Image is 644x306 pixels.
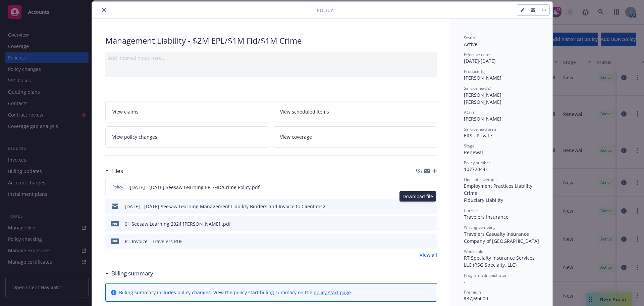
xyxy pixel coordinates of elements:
[111,221,119,226] span: pdf
[111,167,123,175] h3: Files
[112,133,157,140] span: View policy changes
[464,295,488,302] span: $37,694.00
[464,289,481,295] span: Premium
[464,41,477,47] span: Active
[105,269,153,278] div: Billing summary
[464,177,497,182] span: Lines of coverage
[273,126,437,147] a: View coverage
[317,7,333,14] span: Policy
[464,143,475,149] span: Stage
[464,116,501,122] span: [PERSON_NAME]
[464,75,501,81] span: [PERSON_NAME]
[130,184,260,191] span: [DATE] - [DATE] Seesaw Learning EPL/FID/Crime Policy.pdf
[464,182,539,189] div: Employment Practices Liability
[111,269,153,278] h3: Billing summary
[105,167,123,175] div: Files
[464,52,491,57] span: Effective dates
[464,278,466,285] span: -
[418,203,423,210] button: download file
[464,214,508,220] span: Travelers Insurance
[119,289,352,296] div: Billing summary includes policy changes. View the policy start billing summary on the .
[464,35,476,41] span: Status
[464,149,483,156] span: Renewal
[464,166,488,172] span: 107723441
[464,52,539,64] div: [DATE] - [DATE]
[280,133,312,140] span: View coverage
[105,126,269,147] a: View policy changes
[428,203,434,210] button: preview file
[464,132,492,139] span: ERS - Private
[418,220,423,227] button: download file
[464,255,537,268] span: RT Specialty Insurance Services, LLC (RSG Specialty, LLC)
[105,101,269,122] a: View claims
[111,184,124,190] span: Policy
[420,251,437,258] a: View all
[100,6,108,14] button: close
[273,101,437,122] a: View scheduled items
[464,249,485,254] span: Wholesaler
[464,110,474,115] span: AC(s)
[112,108,139,115] span: View claims
[399,191,436,202] div: Download file
[464,196,539,204] div: Fiduciary Liability
[417,184,423,191] button: download file
[105,35,437,46] div: Management Liability - $2M EPL/$1M Fid/$1M Crime
[125,238,182,245] div: RT Invoice - Travelers.PDF
[108,54,434,61] div: Add internal notes here...
[125,203,325,210] div: [DATE] - [DATE] Seesaw Learning Management Liability Binders and Invoice to Client.msg
[464,224,495,230] span: Writing company
[418,238,423,245] button: download file
[464,272,507,278] span: Program administrator
[428,184,434,191] button: preview file
[464,92,503,105] span: [PERSON_NAME] [PERSON_NAME]
[428,238,434,245] button: preview file
[464,126,497,132] span: Service lead team
[464,208,477,213] span: Carrier
[464,69,486,74] span: Producer(s)
[428,220,434,227] button: preview file
[464,231,539,244] span: Travelers Casualty Insurance Company of [GEOGRAPHIC_DATA]
[464,85,491,91] span: Service lead(s)
[464,160,490,166] span: Policy number
[314,289,351,296] a: policy start page
[111,238,119,244] span: PDF
[280,108,329,115] span: View scheduled items
[464,189,539,196] div: Crime
[125,220,231,227] div: 01 Seesaw Learning 2024 [PERSON_NAME] .pdf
